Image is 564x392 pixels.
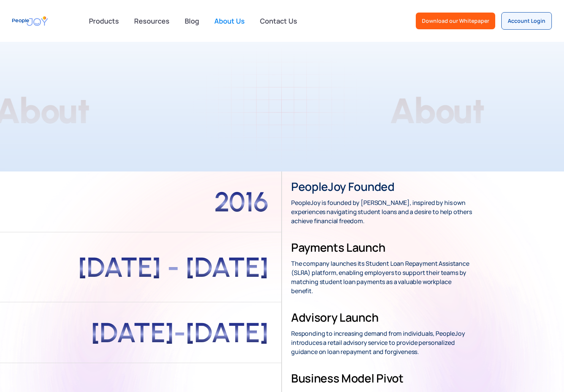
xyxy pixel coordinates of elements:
div: Download our Whitepaper [422,17,489,25]
div: Account Login [508,17,545,25]
p: PeopleJoy is founded by [PERSON_NAME], inspired by his own experiences navigating student loans a... [291,198,474,225]
h3: Advisory Launch [291,310,378,325]
p: Responding to increasing demand from individuals, PeopleJoy introduces a retail advisory service ... [291,329,474,356]
a: home [12,13,48,30]
a: Account Login [501,12,552,30]
p: The company launches its Student Loan Repayment Assistance (SLRA) platform, enabling employers to... [291,259,474,295]
h3: Business Model Pivot [291,371,404,386]
a: Download our Whitepaper [416,13,495,29]
h3: PeopleJoy founded [291,179,394,194]
h3: Payments Launch [291,240,385,255]
a: Blog [180,13,204,29]
a: Resources [130,13,174,29]
a: About Us [210,13,249,29]
a: Contact Us [255,13,302,29]
div: Products [84,13,124,29]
